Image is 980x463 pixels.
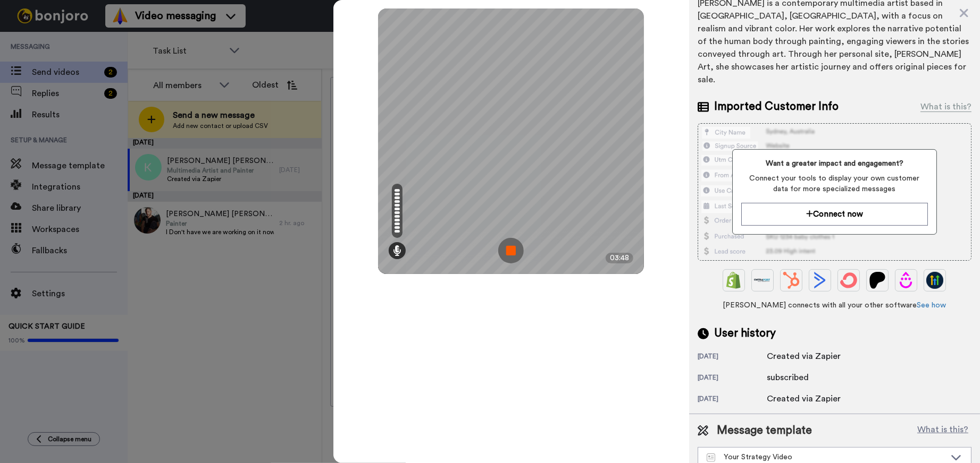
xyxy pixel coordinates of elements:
[767,392,841,405] div: Created via Zapier
[741,203,928,226] button: Connect now
[754,272,771,289] img: Ontraport
[717,423,812,439] span: Message template
[698,352,767,363] div: [DATE]
[917,302,946,309] a: See how
[926,272,943,289] img: GoHighLevel
[920,100,971,113] div: What is this?
[725,272,742,289] img: Shopify
[707,453,716,462] img: Message-temps.svg
[714,99,839,115] span: Imported Customer Info
[914,423,971,439] button: What is this?
[840,272,857,289] img: ConvertKit
[767,371,820,384] div: subscribed
[698,395,767,405] div: [DATE]
[741,173,928,194] span: Connect your tools to display your own customer data for more specialized messages
[498,238,524,263] img: ic_record_stop.svg
[714,325,776,341] span: User history
[811,272,828,289] img: ActiveCampaign
[869,272,886,289] img: Patreon
[767,350,841,363] div: Created via Zapier
[783,272,800,289] img: Hubspot
[707,452,945,462] div: Your Strategy Video
[606,253,633,263] div: 03:48
[898,272,915,289] img: Drip
[698,300,971,311] span: [PERSON_NAME] connects with all your other software
[698,373,767,384] div: [DATE]
[741,158,928,169] span: Want a greater impact and engagement?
